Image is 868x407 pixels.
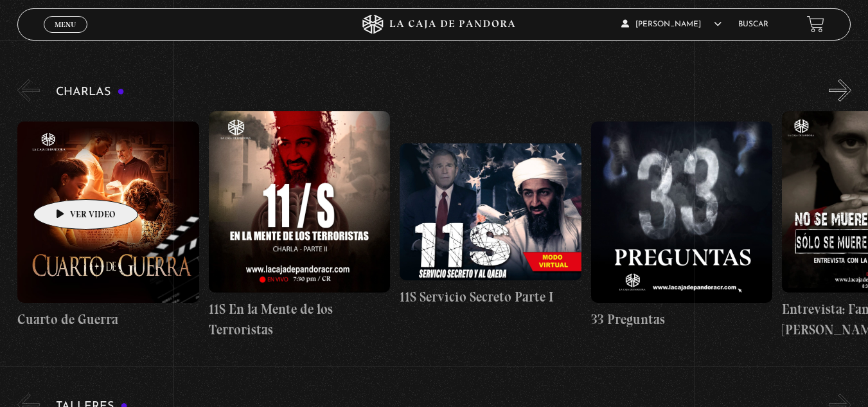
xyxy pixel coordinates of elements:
h4: 11S En la Mente de los Terroristas [209,299,391,339]
span: Cerrar [50,31,80,40]
button: Next [829,79,851,102]
a: Cuarto de Guerra [17,111,199,340]
h3: Charlas [56,86,125,98]
a: View your shopping cart [807,15,824,33]
a: 33 Preguntas [591,111,773,340]
span: Menu [55,21,76,28]
h4: 11S Servicio Secreto Parte I [400,287,581,307]
a: 11S Servicio Secreto Parte I [400,111,581,340]
span: [PERSON_NAME] [621,21,722,28]
h4: Cuarto de Guerra [17,309,199,330]
a: 11S En la Mente de los Terroristas [209,111,391,340]
button: Previous [17,79,40,102]
h4: 33 Preguntas [591,309,773,330]
a: Buscar [738,21,768,28]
